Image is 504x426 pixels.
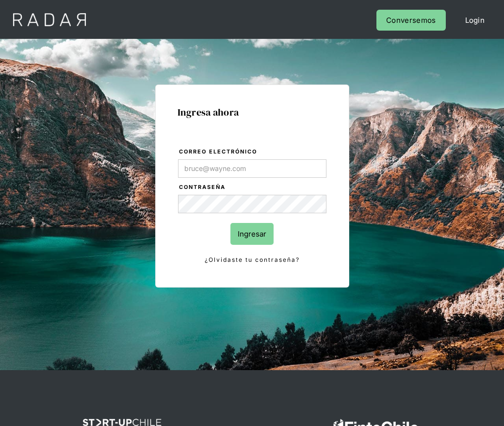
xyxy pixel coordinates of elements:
form: Login Form [178,147,327,265]
a: ¿Olvidaste tu contraseña? [178,255,326,265]
a: Conversemos [376,10,445,31]
label: Contraseña [179,183,326,192]
input: Ingresar [230,223,274,245]
label: Correo electrónico [179,147,326,157]
input: bruce@wayne.com [178,159,326,178]
a: Login [455,10,495,31]
h1: Ingresa ahora [178,107,327,118]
